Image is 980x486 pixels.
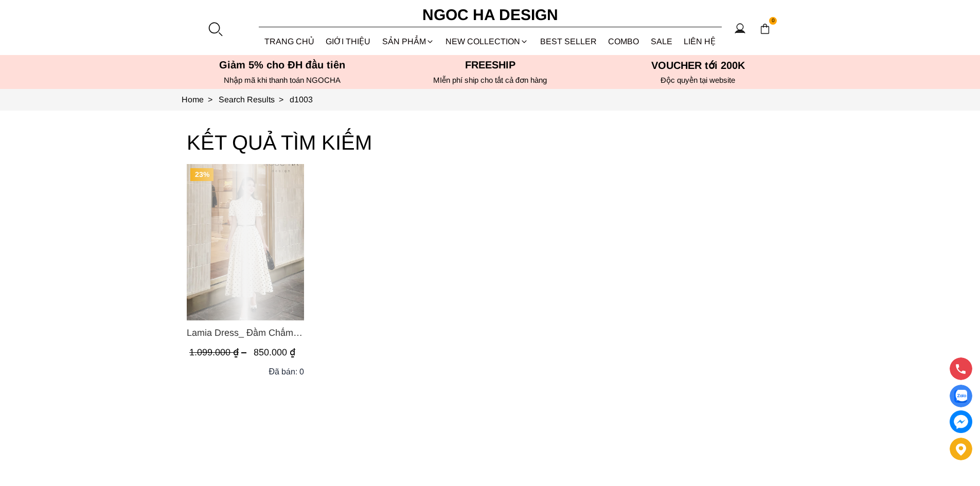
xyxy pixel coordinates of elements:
[187,326,304,340] span: Lamia Dress_ Đầm Chấm Bi Cổ Vest Màu Kem D1003
[678,28,722,55] a: LIÊN HỆ
[377,28,440,55] div: SẢN PHẨM
[275,95,288,104] span: >
[189,347,249,357] span: 1.099.000 ₫
[602,28,645,55] a: Combo
[950,385,972,407] a: Display image
[597,59,799,71] h5: VOUCHER tới 200K
[413,3,567,27] a: Ngoc Ha Design
[597,76,799,85] h6: Độc quyền tại website
[440,28,534,55] a: NEW COLLECTION
[320,28,377,55] a: GIỚI THIỆU
[187,326,304,340] a: Link to Lamia Dress_ Đầm Chấm Bi Cổ Vest Màu Kem D1003
[187,164,304,320] a: Product image - Lamia Dress_ Đầm Chấm Bi Cổ Vest Màu Kem D1003
[219,59,345,70] font: Giảm 5% cho ĐH đầu tiên
[187,126,794,159] h3: KẾT QUẢ TÌM KIẾM
[224,76,341,84] font: Nhập mã khi thanh toán NGOCHA
[269,365,304,378] div: Đã bán: 0
[534,28,603,55] a: BEST SELLER
[465,59,515,70] font: Freeship
[290,95,313,104] a: Link to d1003
[219,95,290,104] a: Link to Search Results
[182,95,219,104] a: Link to Home
[759,23,771,34] img: img-CART-ICON-ksit0nf1
[645,28,679,55] a: SALE
[204,95,217,104] span: >
[950,410,972,433] a: messenger
[954,390,967,403] img: Display image
[389,76,591,85] h6: MIễn phí ship cho tất cả đơn hàng
[254,347,295,357] span: 850.000 ₫
[259,28,320,55] a: TRANG CHỦ
[769,17,777,25] span: 0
